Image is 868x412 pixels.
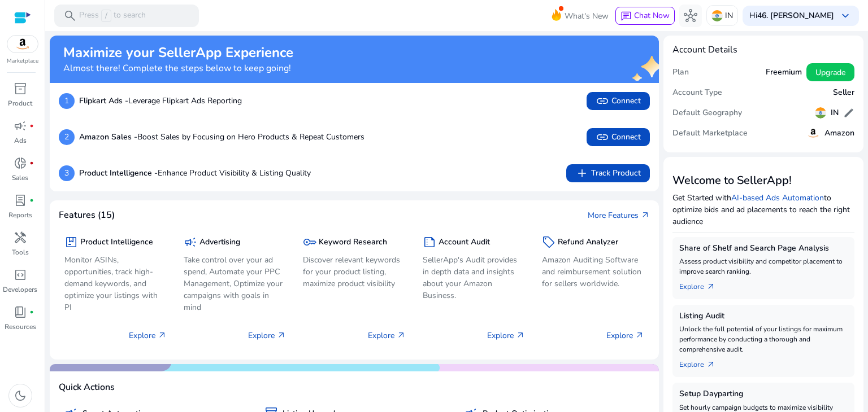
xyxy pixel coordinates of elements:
b: 46. [PERSON_NAME] [757,10,834,21]
p: Leverage Flipkart Ads Reporting [79,95,242,107]
p: Amazon Auditing Software and reimbursement solution for sellers worldwide. [542,254,644,290]
a: Explorearrow_outward [679,354,724,370]
p: IN [725,6,733,25]
h4: Features (15) [59,210,115,221]
h4: Quick Actions [59,382,115,393]
p: Hi [749,12,834,20]
span: code_blocks [14,268,27,282]
h4: Account Details [672,45,737,55]
span: fiber_manual_record [29,124,34,128]
span: package [64,235,78,249]
button: linkConnect [587,128,650,146]
span: arrow_outward [641,211,650,220]
b: Amazon Sales - [79,132,137,142]
p: 2 [59,129,75,145]
span: inventory_2 [14,82,27,95]
span: add [575,166,589,180]
span: What's New [565,6,609,26]
p: Assess product visibility and competitor placement to improve search ranking. [679,256,848,277]
a: AI-based Ads Automation [731,192,824,203]
p: Ads [14,135,27,146]
span: arrow_outward [277,331,286,340]
span: campaign [184,235,197,249]
h5: Refund Analyzer [558,238,618,247]
h5: Account Audit [439,238,490,247]
span: fiber_manual_record [29,310,34,314]
p: Monitor ASINs, opportunities, track high-demand keywords, and optimize your listings with PI [64,254,167,313]
span: Upgrade [815,67,845,78]
button: Upgrade [806,63,854,81]
span: hub [684,9,697,23]
img: amazon.svg [806,126,820,140]
button: addTrack Product [566,164,650,182]
h5: Keyword Research [319,238,387,247]
p: Sales [12,173,28,183]
h5: Amazon [824,129,854,138]
p: Unlock the full potential of your listings for maximum performance by conducting a thorough and c... [679,324,848,354]
span: donut_small [14,156,27,170]
b: Flipkart Ads - [79,95,128,106]
span: Connect [596,94,641,108]
span: Track Product [575,166,641,180]
span: link [596,94,609,108]
p: Explore [248,330,286,341]
span: edit [843,107,854,119]
h5: Default Geography [672,108,742,118]
button: chatChat Now [615,7,675,25]
p: 3 [59,165,75,181]
b: Product Intelligence - [79,168,158,178]
h5: Product Intelligence [80,238,153,247]
h5: Seller [833,88,854,98]
p: Take control over your ad spend, Automate your PPC Management, Optimize your campaigns with goals... [184,254,286,313]
span: key [303,235,316,249]
button: linkConnect [587,92,650,110]
button: hub [679,5,702,27]
a: More Featuresarrow_outward [588,209,650,221]
p: Resources [5,322,36,332]
span: link [596,130,609,144]
h5: IN [831,108,839,118]
span: lab_profile [14,194,27,207]
p: Explore [129,330,167,341]
img: in.svg [711,10,723,21]
span: arrow_outward [397,331,406,340]
p: Developers [3,284,37,295]
h4: Almost there! Complete the steps below to keep going! [63,63,293,74]
h5: Default Marketplace [672,129,748,138]
span: fiber_manual_record [29,161,34,165]
p: Boost Sales by Focusing on Hero Products & Repeat Customers [79,131,364,143]
span: book_4 [14,305,27,319]
span: dark_mode [14,389,27,402]
h5: Freemium [766,68,802,77]
p: Explore [606,330,644,341]
h5: Plan [672,68,689,77]
h5: Setup Dayparting [679,389,848,399]
img: amazon.svg [7,36,38,52]
p: Discover relevant keywords for your product listing, maximize product visibility [303,254,405,290]
p: Marketplace [7,57,38,65]
p: Enhance Product Visibility & Listing Quality [79,167,311,179]
span: campaign [14,119,27,133]
p: Product [8,98,32,108]
span: keyboard_arrow_down [839,9,852,23]
span: sell [542,235,555,249]
h5: Account Type [672,88,722,98]
span: arrow_outward [516,331,525,340]
p: Tools [12,247,29,257]
h2: Maximize your SellerApp Experience [63,45,293,61]
span: arrow_outward [706,282,715,291]
p: SellerApp's Audit provides in depth data and insights about your Amazon Business. [423,254,525,301]
h5: Advertising [199,238,240,247]
span: fiber_manual_record [29,198,34,203]
p: Explore [368,330,406,341]
a: Explorearrow_outward [679,277,724,292]
p: Explore [487,330,525,341]
span: arrow_outward [706,360,715,369]
p: 1 [59,93,75,109]
span: arrow_outward [635,331,644,340]
p: Get Started with to optimize bids and ad placements to reach the right audience [672,192,854,227]
p: Press to search [79,10,146,22]
span: arrow_outward [158,331,167,340]
h5: Listing Audit [679,312,848,321]
p: Reports [8,210,32,220]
